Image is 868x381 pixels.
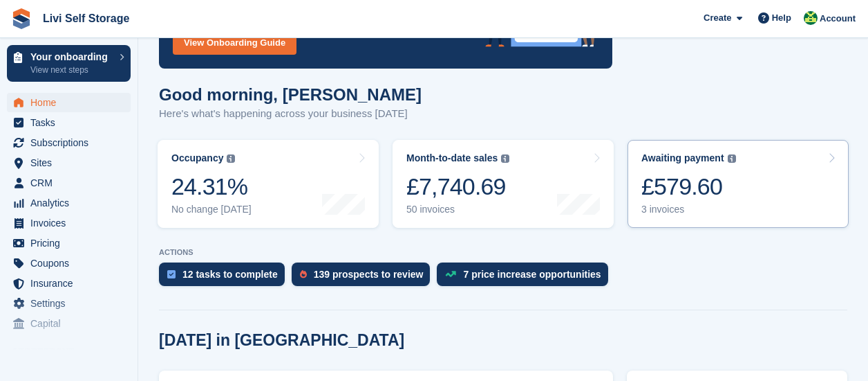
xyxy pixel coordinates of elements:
[159,248,847,257] p: ACTIONS
[7,113,131,132] a: menu
[227,154,235,163] img: icon-info-grey-7440780725fd019a000dd9b08b2336e03edf1995a4989e88bcd33f0948082b44.svg
[30,314,113,333] span: Capital
[406,152,498,164] div: Month-to-date sales
[7,274,131,293] a: menu
[7,93,131,112] a: menu
[30,64,113,76] p: View next steps
[30,153,113,172] span: Sites
[30,254,113,273] span: Coupons
[173,30,296,55] a: View Onboarding Guide
[7,233,131,253] a: menu
[7,133,131,152] a: menu
[7,294,131,313] a: menu
[820,12,856,26] span: Account
[292,263,437,293] a: 139 prospects to review
[393,140,614,228] a: Month-to-date sales £7,740.69 50 invoices
[7,213,131,233] a: menu
[30,113,113,132] span: Tasks
[11,8,32,29] img: stora-icon-8386f47178a22dfd0bd8f6a31ec36ba5ce8667c1dd55bd0f319d3a0aa187defe.svg
[463,269,601,280] div: 7 price increase opportunities
[7,45,131,82] a: Your onboarding View next steps
[437,263,614,293] a: 7 price increase opportunities
[171,204,252,215] div: No change [DATE]
[159,106,422,122] p: Here's what's happening across your business [DATE]
[406,204,509,215] div: 50 invoices
[7,254,131,273] a: menu
[300,270,307,278] img: prospect-51fa495bee0391a8d652442698ab0144808aea92771e9ea1ae160a38d050c398.svg
[30,213,113,233] span: Invoices
[171,152,223,164] div: Occupancy
[30,133,113,152] span: Subscriptions
[12,345,138,359] span: Storefront
[30,93,113,112] span: Home
[30,193,113,213] span: Analytics
[182,269,278,280] div: 12 tasks to complete
[30,52,113,62] p: Your onboarding
[171,172,252,201] div: 24.31%
[314,269,424,280] div: 139 prospects to review
[158,140,379,228] a: Occupancy 24.31% No change [DATE]
[641,204,736,215] div: 3 invoices
[30,294,113,313] span: Settings
[772,11,791,25] span: Help
[30,233,113,253] span: Pricing
[628,140,849,228] a: Awaiting payment £579.60 3 invoices
[406,172,509,201] div: £7,740.69
[641,172,736,201] div: £579.60
[7,314,131,333] a: menu
[37,7,135,30] a: Livi Self Storage
[641,152,724,164] div: Awaiting payment
[804,11,818,25] img: Alex Handyside
[445,271,456,277] img: price_increase_opportunities-93ffe204e8149a01c8c9dc8f82e8f89637d9d84a8eef4429ea346261dce0b2c0.svg
[30,173,113,193] span: CRM
[728,154,736,163] img: icon-info-grey-7440780725fd019a000dd9b08b2336e03edf1995a4989e88bcd33f0948082b44.svg
[159,263,292,293] a: 12 tasks to complete
[7,193,131,213] a: menu
[167,270,176,278] img: task-75834270c22a3079a89374b754ae025e5fb1db73e45f91037f5363f120a921f8.svg
[7,153,131,172] a: menu
[7,173,131,193] a: menu
[30,274,113,293] span: Insurance
[501,154,509,163] img: icon-info-grey-7440780725fd019a000dd9b08b2336e03edf1995a4989e88bcd33f0948082b44.svg
[704,11,731,25] span: Create
[159,331,404,350] h2: [DATE] in [GEOGRAPHIC_DATA]
[159,85,422,104] h1: Good morning, [PERSON_NAME]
